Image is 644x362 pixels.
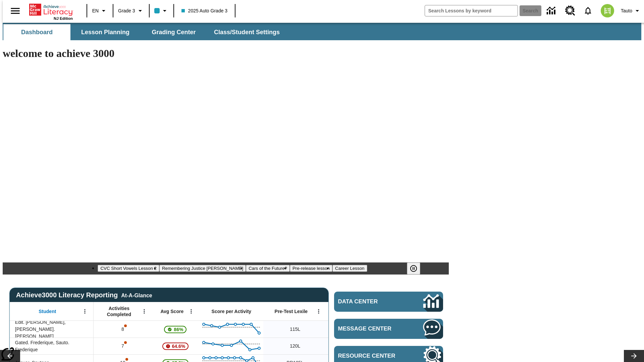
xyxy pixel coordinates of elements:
[169,340,188,352] span: 64.6%
[5,1,25,21] button: Open side menu
[171,323,186,336] span: 86%
[212,308,252,314] span: Score per Activity
[561,2,579,20] a: Resource Center, Will open in new tab
[15,339,90,353] span: Gated. Frederique, Sauto. Frederique
[98,265,159,272] button: Slide 1 CVC Short Vowels Lesson 2
[621,7,632,14] span: Tauto
[15,319,90,340] span: Edit. [PERSON_NAME], [PERSON_NAME]. [PERSON_NAME]
[160,308,183,314] span: Avg Score
[290,265,332,272] button: Slide 4 Pre-release lesson
[275,308,308,314] span: Pre-Test Lexile
[425,5,518,16] input: search field
[153,321,200,338] div: , 86%, This student's Average First Try Score 86% is above 75%, Edit. Audra, Sauto. Audra
[314,306,324,316] button: Open Menu
[246,265,290,272] button: Slide 3 Cars of the Future?
[186,306,196,316] button: Open Menu
[29,3,73,16] a: Home
[338,325,403,332] span: Message Center
[597,2,618,19] button: Select a new avatar
[80,306,90,316] button: Open Menu
[121,343,125,350] p: 7
[92,7,99,14] span: EN
[334,292,443,312] a: Data Center
[601,4,614,17] img: avatar image
[54,16,73,20] span: NJ Edition
[579,2,597,19] a: Notifications
[334,319,443,339] a: Message Center
[89,5,111,17] button: Language: EN, Select a language
[139,306,149,316] button: Open Menu
[121,291,152,299] div: At-A-Glance
[140,24,207,40] button: Grading Center
[152,5,171,17] button: Class color is light blue. Change class color
[209,24,285,40] button: Class/Student Settings
[21,28,53,36] span: Dashboard
[214,28,280,36] span: Class/Student Settings
[97,305,141,317] span: Activities Completed
[624,350,644,362] button: Lesson carousel, Next
[3,23,641,40] div: SubNavbar
[543,2,561,20] a: Data Center
[338,353,403,359] span: Resource Center
[153,338,200,354] div: , 64.6%, Attention! This student's Average First Try Score of 64.6% is below 65%, Gated. Frederiq...
[3,24,286,40] div: SubNavbar
[332,265,367,272] button: Slide 5 Career Lesson
[152,28,196,36] span: Grading Center
[121,326,125,333] p: 8
[407,262,427,275] div: Pause
[618,5,644,17] button: Profile/Settings
[3,24,70,40] button: Dashboard
[81,28,129,36] span: Lesson Planning
[181,7,228,14] span: 2025 Auto Grade 3
[16,291,152,299] span: Achieve3000 Literacy Reporting
[3,47,449,60] h1: welcome to achieve 3000
[407,262,420,275] button: Pause
[29,2,73,20] div: Home
[94,321,153,338] div: 8, One or more Activity scores may be invalid., Edit. Audra, Sauto. Audra
[290,343,300,350] span: 120 Lexile, Gated. Frederique, Sauto. Frederique
[118,7,135,14] span: Grade 3
[290,326,300,333] span: 115 Lexile, Edit. Audra, Sauto. Audra
[39,308,56,314] span: Student
[159,265,246,272] button: Slide 2 Remembering Justice O'Connor
[115,5,147,17] button: Grade: Grade 3, Select a grade
[72,24,139,40] button: Lesson Planning
[338,298,401,305] span: Data Center
[94,338,153,354] div: 7, One or more Activity scores may be invalid., Gated. Frederique, Sauto. Frederique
